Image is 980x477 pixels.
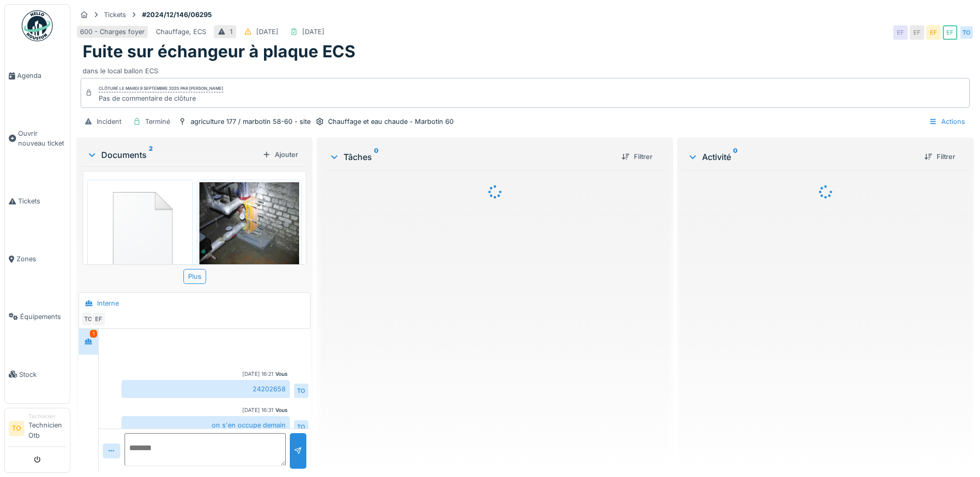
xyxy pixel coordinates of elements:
[5,105,70,172] a: Ouvrir nouveau ticket
[19,370,66,379] span: Stock
[329,151,613,163] div: Tâches
[5,288,70,345] a: Équipements
[149,149,153,161] sup: 2
[104,10,126,20] div: Tickets
[328,117,454,126] div: Chauffage et eau chaude - Marbotin 60
[138,10,216,20] strong: #2024/12/146/06295
[80,27,145,37] div: 600 - Charges foyer
[230,27,232,37] div: 1
[943,25,957,40] div: EF
[121,380,290,398] div: 24202658
[91,312,106,326] div: EF
[733,151,738,163] sup: 0
[191,117,310,126] div: agriculture 177 / marbotin 58-60 - site
[99,85,223,92] div: Clôturé le mardi 9 septembre 2025 par [PERSON_NAME]
[81,312,96,326] div: TO
[5,172,70,230] a: Tickets
[294,384,308,398] div: TO
[688,151,916,163] div: Activité
[617,150,657,164] div: Filtrer
[256,27,278,37] div: [DATE]
[99,93,223,103] div: Pas de commentaire de clôture
[9,412,66,447] a: TO TechnicienTechnicien Otb
[83,42,355,61] h1: Fuite sur échangeur à plaque ECS
[5,345,70,403] a: Stock
[294,420,308,435] div: TO
[926,25,941,40] div: EF
[959,25,974,40] div: TO
[5,47,70,105] a: Agenda
[199,182,300,315] img: uimuflutfxtvmp9819ez4rv96h22
[22,10,53,41] img: Badge_color-CXgf-gQk.svg
[145,117,170,126] div: Terminé
[18,129,66,148] span: Ouvrir nouveau ticket
[17,254,66,264] span: Zones
[374,151,379,163] sup: 0
[920,150,959,164] div: Filtrer
[275,406,288,414] div: Vous
[302,27,324,37] div: [DATE]
[97,117,121,126] div: Incident
[275,370,288,378] div: Vous
[28,412,66,420] div: Technicien
[18,196,66,206] span: Tickets
[97,298,119,308] div: Interne
[156,27,206,37] div: Chauffage, ECS
[90,182,190,278] img: 84750757-fdcc6f00-afbb-11ea-908a-1074b026b06b.png
[910,25,924,40] div: EF
[20,312,66,322] span: Équipements
[87,149,258,161] div: Documents
[90,330,97,338] div: 1
[5,230,70,288] a: Zones
[924,114,970,129] div: Actions
[893,25,908,40] div: EF
[121,416,290,434] div: on s'en occupe demain
[9,421,24,436] li: TO
[183,269,206,284] div: Plus
[17,71,66,81] span: Agenda
[83,62,968,76] div: dans le local ballon ECS
[242,406,273,414] div: [DATE] 16:31
[28,412,66,444] li: Technicien Otb
[242,370,273,378] div: [DATE] 16:21
[258,148,302,162] div: Ajouter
